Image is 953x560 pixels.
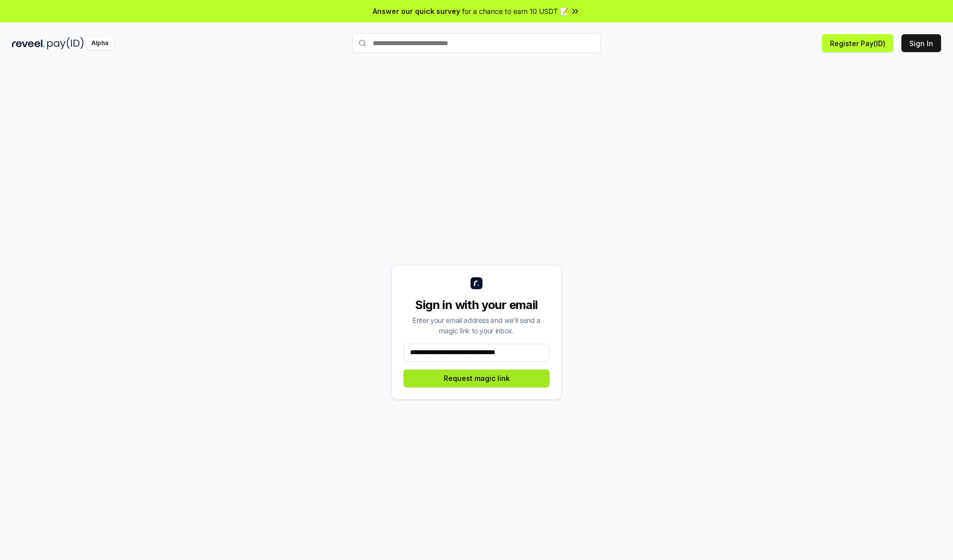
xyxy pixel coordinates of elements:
button: Request magic link [404,370,549,387]
button: Register Pay(ID) [822,34,893,52]
div: Enter your email address and we’ll send a magic link to your inbox. [404,315,549,336]
img: pay_id [47,37,84,50]
div: Sign in with your email [404,297,549,313]
span: for a chance to earn 10 USDT 📝 [462,6,568,16]
img: logo_small [471,277,482,289]
button: Sign In [901,34,941,52]
img: reveel_dark [12,37,45,50]
div: Alpha [86,37,114,50]
span: Answer our quick survey [373,6,460,16]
